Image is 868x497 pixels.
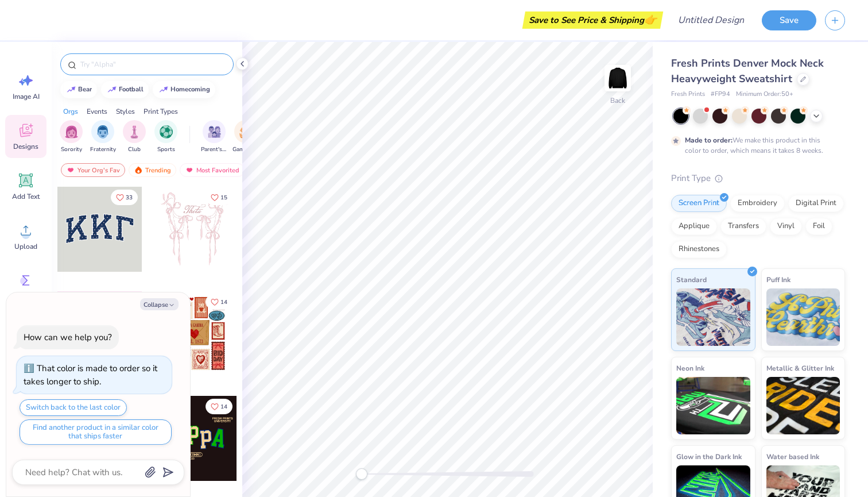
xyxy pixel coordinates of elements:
span: Fresh Prints [671,90,705,99]
button: Like [206,294,232,310]
div: How can we help you? [24,332,112,343]
img: Standard [676,288,750,346]
button: filter button [123,120,146,154]
span: Sorority [61,145,82,154]
span: Metallic & Glitter Ink [766,362,834,374]
div: filter for Club [123,120,146,154]
img: Puff Ink [766,288,840,346]
img: Game Day Image [239,125,253,138]
div: Save to See Price & Shipping [525,11,660,29]
span: Game Day [232,145,259,154]
div: bear [78,86,92,93]
button: Save [762,10,816,30]
span: # FP94 [711,90,730,99]
strong: Made to order: [685,136,733,145]
span: 14 [220,404,227,410]
span: 15 [220,195,227,201]
div: Most Favorited [180,163,245,177]
div: Rhinestones [671,241,727,258]
img: trend_line.gif [159,86,168,93]
button: Collapse [140,298,179,310]
input: Untitled Design [669,9,753,32]
img: most_fav.gif [185,166,194,174]
div: Embroidery [730,195,785,212]
button: football [101,81,149,98]
input: Try "Alpha" [79,59,226,70]
img: Neon Ink [676,377,750,434]
div: Trending [129,163,176,177]
span: Add Text [12,192,40,201]
div: Foil [805,218,832,235]
div: Screen Print [671,195,727,212]
img: most_fav.gif [66,166,75,174]
div: Digital Print [788,195,844,212]
div: filter for Game Day [232,120,259,154]
span: Minimum Order: 50 + [736,90,793,99]
div: We make this product in this color to order, which means it takes 8 weeks. [685,135,826,156]
span: Puff Ink [766,273,790,286]
div: filter for Sorority [60,120,83,154]
button: filter button [90,120,116,154]
span: Parent's Weekend [201,145,227,154]
div: Events [87,106,107,117]
span: Glow in the Dark Ink [676,450,742,463]
button: bear [60,81,97,98]
span: Fresh Prints Denver Mock Neck Heavyweight Sweatshirt [671,56,824,86]
div: Print Types [144,106,178,117]
span: Fraternity [90,145,116,154]
img: Back [606,67,629,90]
img: Fraternity Image [96,125,109,138]
button: Like [206,190,232,205]
div: filter for Parent's Weekend [201,120,227,154]
img: Metallic & Glitter Ink [766,377,840,434]
button: Switch back to the last color [20,399,127,416]
button: homecoming [153,81,215,98]
button: filter button [201,120,227,154]
div: That color is made to order so it takes longer to ship. [24,363,157,387]
span: Water based Ink [766,450,819,463]
div: homecoming [170,86,210,93]
img: Sorority Image [65,125,78,138]
span: Designs [13,142,38,151]
div: Vinyl [770,218,802,235]
div: football [119,86,144,93]
div: Transfers [720,218,766,235]
img: Sports Image [160,125,173,138]
button: filter button [60,120,83,154]
span: 14 [220,299,227,305]
span: Standard [676,273,707,286]
div: Orgs [63,106,78,117]
span: Neon Ink [676,362,704,374]
button: filter button [154,120,177,154]
div: filter for Sports [154,120,177,154]
button: Like [111,190,138,205]
div: filter for Fraternity [90,120,116,154]
span: 33 [126,195,133,201]
div: Print Type [671,172,845,185]
img: Club Image [128,125,141,138]
span: Image AI [13,92,40,101]
div: Applique [671,218,717,235]
span: Club [128,145,141,154]
img: trend_line.gif [67,86,76,93]
div: Styles [116,106,135,117]
span: 👉 [644,13,657,26]
span: Sports [157,145,175,154]
img: trend_line.gif [107,86,117,93]
div: Back [610,95,625,106]
span: Upload [14,242,37,251]
img: trending.gif [134,166,143,174]
button: Like [206,399,232,414]
div: Accessibility label [356,468,367,480]
div: Your Org's Fav [61,163,125,177]
button: filter button [232,120,259,154]
img: Parent's Weekend Image [208,125,221,138]
button: Find another product in a similar color that ships faster [20,419,172,445]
